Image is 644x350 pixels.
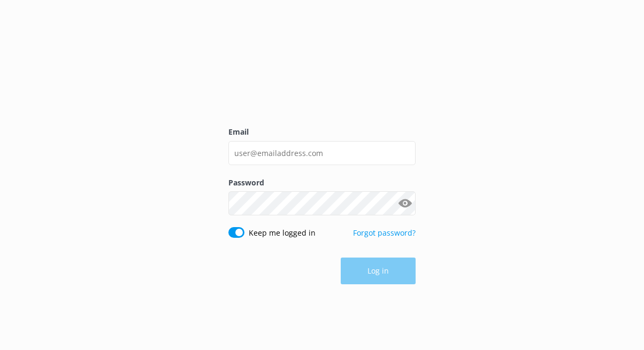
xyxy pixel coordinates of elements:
label: Email [228,126,416,138]
label: Keep me logged in [249,227,316,239]
a: Forgot password? [353,228,416,238]
button: Show password [394,193,416,214]
input: user@emailaddress.com [228,141,416,165]
label: Password [228,177,416,189]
